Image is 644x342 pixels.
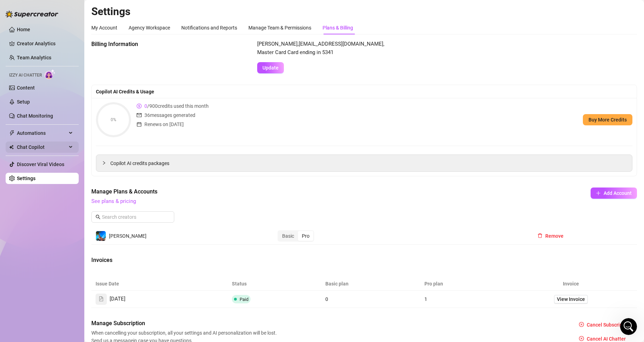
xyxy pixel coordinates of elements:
th: Basic plan [321,277,420,291]
a: Setup [17,99,30,105]
img: Giselle avatar [13,30,21,39]
img: AI Chatter [45,69,56,79]
span: 1 [424,296,427,302]
button: Help [70,219,105,247]
span: 0 [144,103,147,109]
button: Buy More Credits [583,114,632,125]
div: [PERSON_NAME] [25,57,66,64]
span: Remove [545,233,564,239]
button: Remove [532,230,569,242]
img: logo-BBDzfeDw.svg [6,11,58,18]
th: Invoice [505,277,637,291]
span: file-text [99,296,104,301]
a: See plans & pricing [91,198,136,204]
a: Content [17,85,35,91]
span: Billing Information [91,40,209,48]
span: Automations [17,127,67,139]
span: close-circle [579,336,584,341]
input: Search creators [102,213,164,221]
button: Add Account [591,188,637,199]
span: [DATE] [110,295,125,303]
span: / 900 credits used this month [144,102,209,110]
div: My Account [91,24,117,32]
h1: Messages [52,3,90,15]
div: J [7,30,15,39]
span: Help [82,237,93,242]
span: thunderbolt [9,130,15,136]
h2: Settings [91,5,637,18]
span: [PERSON_NAME] , [EMAIL_ADDRESS][DOMAIN_NAME] , Master Card Card ending in 5341 [257,40,384,57]
span: Renews on [DATE] [144,120,184,128]
a: Chat Monitoring [17,113,53,119]
span: Messages [39,237,66,242]
div: Copilot AI Credits & Usage [96,88,632,96]
div: Manage Team & Permissions [248,24,311,32]
div: [PERSON_NAME] [25,83,66,90]
a: Creator Analytics [17,38,73,49]
span: View Invoice [557,295,585,303]
button: Cancel Subscription [573,319,637,330]
span: News [116,237,130,242]
div: Plans & Billing [323,24,353,32]
span: mail [137,111,142,119]
span: Home [10,237,25,242]
span: Amazing! Thanks for letting us know, I’ll review your bio now and make sure everything looks good... [23,24,450,30]
span: Paid [240,297,248,302]
span: 0% [96,118,131,122]
div: • 1h ago [64,31,84,38]
span: 36 messages generated [144,111,195,119]
a: View Invoice [554,295,588,303]
a: Settings [17,176,35,181]
a: Discover Viral Videos [17,162,64,167]
span: Invoices [91,256,209,264]
th: Issue Date [91,277,228,291]
span: Add Account [604,190,632,196]
span: Izzy AI Chatter [9,72,42,79]
th: Status [228,277,321,291]
div: Basic [278,231,298,241]
div: Notifications and Reports [181,24,237,32]
img: Ryan [96,231,106,241]
span: Copilot AI credits packages [110,159,626,167]
div: Pro [298,231,313,241]
img: Ella avatar [10,25,19,33]
span: Cancel Subscription [587,322,631,328]
img: Chat Copilot [9,145,14,150]
a: Home [17,27,30,32]
span: Manage Subscription [91,319,279,328]
span: Buy More Credits [588,117,627,123]
div: 🌟 Supercreator [23,31,63,38]
img: Profile image for Ella [8,50,22,64]
span: dollar-circle [137,102,142,110]
span: delete [538,233,542,238]
span: calendar [137,120,142,128]
iframe: Intercom live chat [620,318,637,335]
button: Messages [35,219,70,247]
div: Agency Workspace [129,24,170,32]
span: plus [596,191,601,196]
div: • [DATE] [67,83,87,90]
span: Cancel AI Chatter [587,336,626,342]
span: [PERSON_NAME] [109,233,147,239]
button: News [105,219,141,247]
a: Team Analytics [17,55,51,60]
div: Copilot AI credits packages [96,155,632,171]
span: Update [262,65,279,71]
span: search [96,215,100,219]
th: Pro plan [420,277,505,291]
div: • 1h ago [67,57,87,64]
span: close-circle [579,322,584,327]
button: Update [257,62,284,73]
span: collapsed [102,161,106,165]
div: segmented control [278,230,314,242]
span: 0 [325,296,328,302]
div: Profile image for Tanya [8,76,22,90]
span: Manage Plans & Accounts [91,188,543,196]
span: Chat Copilot [17,142,67,153]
